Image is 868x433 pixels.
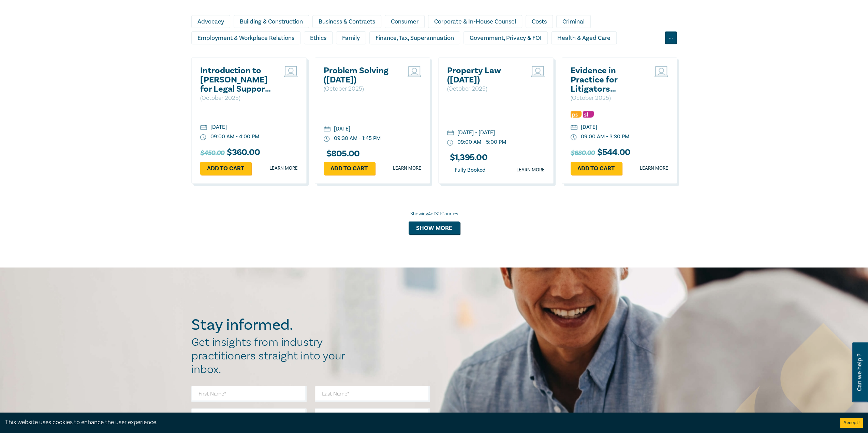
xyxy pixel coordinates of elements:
[840,418,863,428] button: Accept cookies
[571,66,644,94] a: Evidence in Practice for Litigators ([DATE])
[408,66,421,77] img: Live Stream
[210,123,227,131] div: [DATE]
[447,66,520,84] a: Property Law ([DATE])
[312,15,381,28] div: Business & Contracts
[324,149,360,158] h3: $ 805.00
[351,48,446,61] div: Litigation & Dispute Resolution
[856,346,863,398] span: Can we help ?
[654,66,668,77] img: Live Stream
[269,165,298,172] a: Learn more
[457,138,506,146] div: 09:00 AM - 5:00 PM
[336,31,366,44] div: Family
[191,408,307,424] input: Email Address*
[583,111,594,118] img: Substantive Law
[369,31,460,44] div: Finance, Tax, Superannuation
[531,66,545,77] img: Live Stream
[450,48,488,61] div: Migration
[191,336,352,376] h2: Get insights from industry practitioners straight into your inbox.
[551,31,617,44] div: Health & Aged Care
[428,15,522,28] div: Corporate & In-House Counsel
[571,148,630,158] h3: $ 544.00
[324,84,397,93] p: ( October 2025 )
[324,126,330,133] img: calendar
[581,123,597,131] div: [DATE]
[447,130,454,136] img: calendar
[526,15,553,28] div: Costs
[334,125,350,133] div: [DATE]
[200,148,260,158] h3: $ 360.00
[409,221,460,234] button: Show more
[200,162,251,175] a: Add to cart
[315,386,430,402] input: Last Name*
[571,125,577,131] img: calendar
[491,48,587,61] div: Personal Injury & Medico-Legal
[556,15,591,28] div: Criminal
[200,66,274,94] a: Introduction to [PERSON_NAME] for Legal Support Staff ([DATE])
[447,166,493,175] div: Fully Booked
[191,211,677,217] div: Showing 4 of 311 Courses
[571,162,622,175] a: Add to cart
[393,165,421,172] a: Learn more
[324,162,375,175] a: Add to cart
[571,134,577,140] img: watch
[385,15,425,28] div: Consumer
[571,148,595,158] span: $680.00
[516,167,545,173] a: Learn more
[191,31,300,44] div: Employment & Workplace Relations
[191,48,276,61] div: Insolvency & Restructuring
[200,125,207,131] img: calendar
[200,148,224,158] span: $450.00
[447,84,520,93] p: ( October 2025 )
[5,418,830,427] div: This website uses cookies to enhance the user experience.
[200,94,274,103] p: ( October 2025 )
[191,386,307,402] input: First Name*
[581,133,629,141] div: 09:00 AM - 3:30 PM
[571,94,644,103] p: ( October 2025 )
[284,66,298,77] img: Live Stream
[279,48,347,61] div: Intellectual Property
[191,316,352,334] h2: Stay informed.
[210,133,259,141] div: 09:00 AM - 4:00 PM
[447,153,487,162] h3: $ 1,395.00
[234,15,309,28] div: Building & Construction
[571,111,582,118] img: Professional Skills
[457,129,495,137] div: [DATE] - [DATE]
[304,31,333,44] div: Ethics
[447,140,453,146] img: watch
[324,66,397,84] a: Problem Solving ([DATE])
[191,15,230,28] div: Advocacy
[665,31,677,44] div: ...
[640,165,668,172] a: Learn more
[200,134,206,140] img: watch
[334,135,381,142] div: 09:30 AM - 1:45 PM
[464,31,548,44] div: Government, Privacy & FOI
[324,136,330,142] img: watch
[315,408,430,424] input: Organisation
